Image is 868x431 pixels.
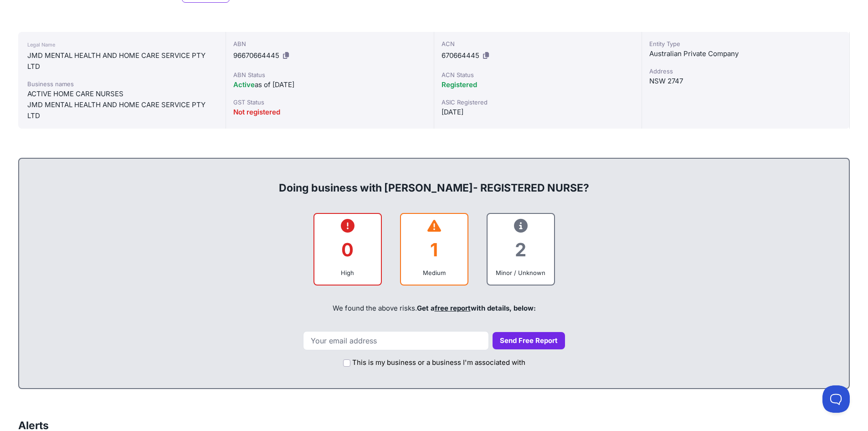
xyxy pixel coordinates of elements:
[442,107,634,118] div: [DATE]
[649,76,842,87] div: NSW 2747
[233,51,279,60] span: 96670664445
[649,48,842,59] div: Australian Private Company
[27,99,216,121] div: JMD MENTAL HEALTH AND HOME CARE SERVICE PTY LTD
[442,80,477,89] span: Registered
[27,79,216,88] div: Business names
[322,268,374,277] div: High
[442,70,634,79] div: ACN Status
[442,39,634,48] div: ACN
[303,331,489,350] input: Your email address
[233,80,255,89] span: Active
[417,304,536,312] span: Get a with details, below:
[233,98,426,107] div: GST Status
[822,385,850,413] iframe: Toggle Customer Support
[442,98,634,107] div: ASIC Registered
[435,304,471,312] a: free report
[28,166,840,195] div: Doing business with [PERSON_NAME]- REGISTERED NURSE?
[649,67,842,76] div: Address
[233,70,426,79] div: ABN Status
[27,50,216,72] div: JMD MENTAL HEALTH AND HOME CARE SERVICE PTY LTD
[28,293,840,324] div: We found the above risks.
[27,39,216,50] div: Legal Name
[408,268,460,277] div: Medium
[495,231,547,268] div: 2
[233,108,280,116] span: Not registered
[233,79,426,90] div: as of [DATE]
[322,231,374,268] div: 0
[408,231,460,268] div: 1
[233,39,426,48] div: ABN
[27,88,216,99] div: ACTIVE HOME CARE NURSES
[495,268,547,277] div: Minor / Unknown
[649,39,842,48] div: Entity Type
[442,51,479,60] span: 670664445
[493,332,565,350] button: Send Free Report
[352,358,525,368] label: This is my business or a business I'm associated with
